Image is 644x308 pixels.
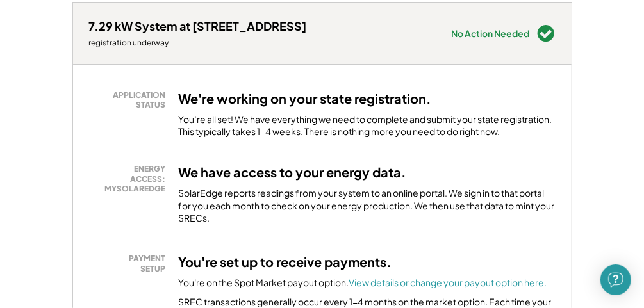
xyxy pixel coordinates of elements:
div: 7.29 kW System at [STREET_ADDRESS] [89,19,307,33]
h3: We're working on your state registration. [179,90,432,107]
div: registration underway [89,38,307,48]
div: You’re all set! We have everything we need to complete and submit your state registration. This t... [179,113,556,138]
div: Open Intercom Messenger [600,264,631,295]
div: ENERGY ACCESS: MYSOLAREDGE [95,164,166,194]
div: APPLICATION STATUS [95,90,166,110]
div: SolarEdge reports readings from your system to an online portal. We sign in to that portal for yo... [179,187,556,225]
div: You're on the Spot Market payout option. [179,277,547,289]
a: View details or change your payout option here. [349,277,547,288]
div: PAYMENT SETUP [95,254,166,273]
div: No Action Needed [452,29,530,38]
h3: You're set up to receive payments. [179,254,392,270]
h3: We have access to your energy data. [179,164,407,181]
